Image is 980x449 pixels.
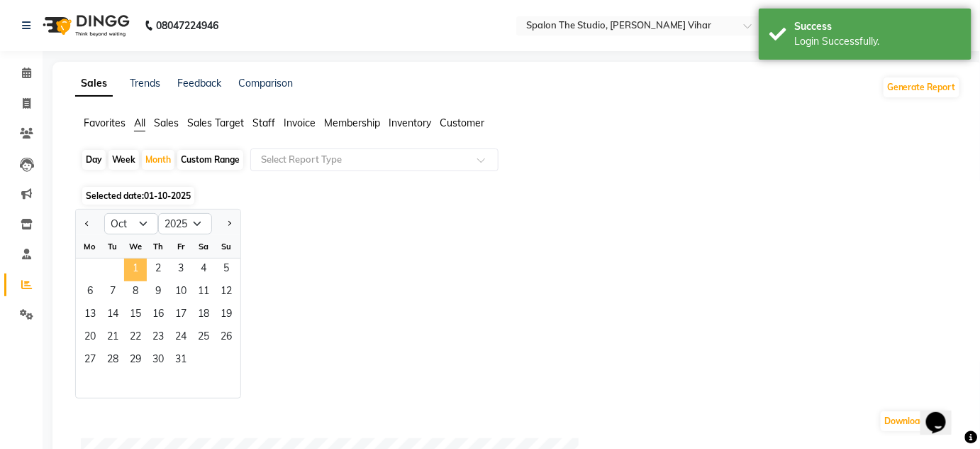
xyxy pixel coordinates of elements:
[215,281,238,304] div: Sunday, October 12, 2025
[134,117,145,129] span: All
[192,327,215,350] span: 25
[79,281,101,304] span: 6
[192,259,215,281] div: Saturday, October 4, 2025
[238,77,293,90] a: Comparison
[124,259,147,281] span: 1
[124,350,147,372] span: 29
[147,304,169,327] div: Thursday, October 16, 2025
[192,304,215,327] div: Saturday, October 18, 2025
[79,350,101,372] div: Monday, October 27, 2025
[156,6,218,45] b: 08047224946
[101,281,124,304] div: Tuesday, October 7, 2025
[920,392,966,435] iframe: chat widget
[82,212,93,235] button: Previous month
[101,350,124,372] div: Tuesday, October 28, 2025
[169,350,192,372] div: Friday, October 31, 2025
[169,327,192,350] div: Friday, October 24, 2025
[79,304,101,327] div: Monday, October 13, 2025
[169,327,192,350] span: 24
[124,304,147,327] div: Wednesday, October 15, 2025
[881,411,948,431] button: Download PDF
[169,259,192,281] div: Friday, October 3, 2025
[154,117,179,129] span: Sales
[284,117,316,129] span: Invoice
[440,117,484,129] span: Customer
[215,259,238,281] div: Sunday, October 5, 2025
[192,304,215,327] span: 18
[147,327,169,350] span: 23
[101,235,124,258] div: Tu
[124,235,147,258] div: We
[192,281,215,304] div: Saturday, October 11, 2025
[252,117,275,129] span: Staff
[147,259,169,281] span: 2
[215,235,238,258] div: Su
[124,259,147,281] div: Wednesday, October 1, 2025
[108,150,139,170] div: Week
[169,259,192,281] span: 3
[147,327,169,350] div: Thursday, October 23, 2025
[158,213,212,234] select: Select year
[124,350,147,372] div: Wednesday, October 29, 2025
[192,235,215,258] div: Sa
[79,281,101,304] div: Monday, October 6, 2025
[147,281,169,304] span: 9
[101,350,124,372] span: 28
[192,281,215,304] span: 11
[82,187,194,205] span: Selected date:
[147,281,169,304] div: Thursday, October 9, 2025
[79,304,101,327] span: 13
[147,235,169,258] div: Th
[177,77,221,90] a: Feedback
[177,150,243,170] div: Custom Range
[389,117,431,129] span: Inventory
[192,327,215,350] div: Saturday, October 25, 2025
[101,304,124,327] div: Tuesday, October 14, 2025
[147,350,169,372] div: Thursday, October 30, 2025
[324,117,380,129] span: Membership
[101,304,124,327] span: 14
[79,327,101,350] div: Monday, October 20, 2025
[124,327,147,350] span: 22
[75,71,113,97] a: Sales
[130,77,160,90] a: Trends
[187,117,244,129] span: Sales Target
[101,327,124,350] div: Tuesday, October 21, 2025
[124,281,147,304] div: Wednesday, October 8, 2025
[124,281,147,304] span: 8
[101,327,124,350] span: 21
[124,304,147,327] span: 15
[169,281,192,304] div: Friday, October 10, 2025
[169,304,192,327] div: Friday, October 17, 2025
[104,213,158,234] select: Select month
[147,304,169,327] span: 16
[36,6,133,45] img: logo
[884,77,959,97] button: Generate Report
[79,235,101,258] div: Mo
[142,150,174,170] div: Month
[223,212,235,235] button: Next month
[794,34,961,49] div: Login Successfully.
[144,190,191,201] span: 01-10-2025
[79,327,101,350] span: 20
[79,350,101,372] span: 27
[82,150,106,170] div: Day
[794,19,961,34] div: Success
[101,281,124,304] span: 7
[147,350,169,372] span: 30
[215,327,238,350] div: Sunday, October 26, 2025
[215,281,238,304] span: 12
[169,235,192,258] div: Fr
[215,327,238,350] span: 26
[215,304,238,327] div: Sunday, October 19, 2025
[215,259,238,281] span: 5
[124,327,147,350] div: Wednesday, October 22, 2025
[192,259,215,281] span: 4
[215,304,238,327] span: 19
[169,350,192,372] span: 31
[84,117,126,129] span: Favorites
[147,259,169,281] div: Thursday, October 2, 2025
[169,304,192,327] span: 17
[169,281,192,304] span: 10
